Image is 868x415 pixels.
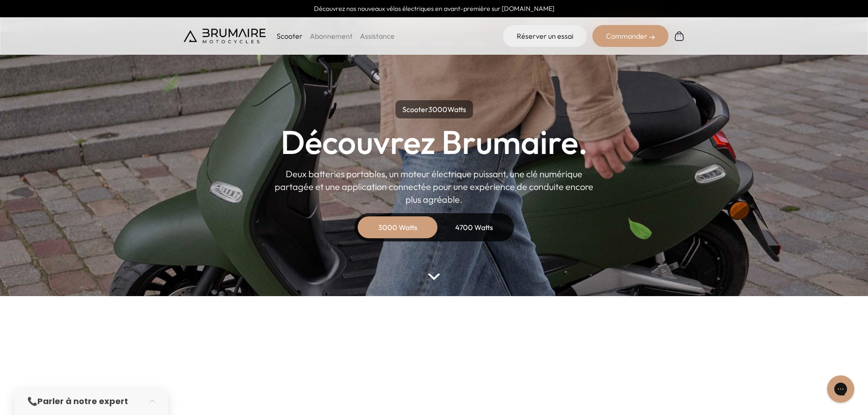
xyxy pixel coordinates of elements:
[361,216,434,238] div: 3000 Watts
[592,25,668,47] div: Commander
[822,372,859,406] iframe: Gorgias live chat messenger
[281,126,588,159] h1: Découvrez Brumaire.
[428,273,440,280] img: arrow-bottom.png
[395,100,473,118] p: Scooter Watts
[277,31,303,41] p: Scooter
[275,168,594,206] p: Deux batteries portables, un moteur électrique puissant, une clé numérique partagée et une applic...
[674,31,685,41] img: Panier
[428,105,447,114] span: 3000
[503,25,587,47] a: Réserver un essai
[360,31,395,41] a: Assistance
[184,29,266,43] img: Brumaire Motocycles
[438,216,511,238] div: 4700 Watts
[649,35,655,40] img: right-arrow-2.png
[310,31,353,41] a: Abonnement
